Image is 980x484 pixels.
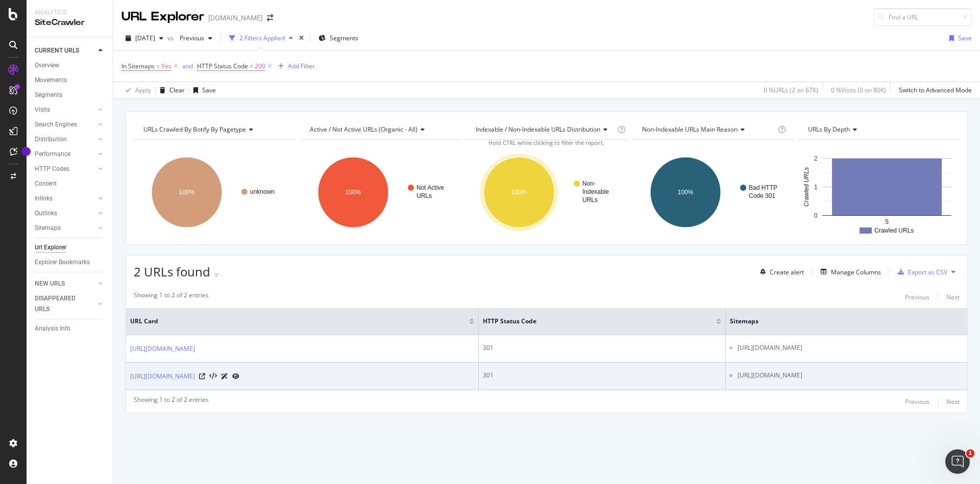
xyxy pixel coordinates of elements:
div: Inlinks [35,193,53,204]
div: Analytics [35,8,105,17]
div: URL Explorer [121,8,204,26]
text: Indexable [582,188,609,195]
a: Movements [35,75,106,86]
text: URLs [582,196,598,203]
button: Save [945,30,972,46]
a: Visit Online Page [199,373,205,379]
button: Export as CSV [894,264,947,280]
a: Explorer Bookmarks [35,257,106,268]
span: Previous [176,34,204,42]
div: Movements [35,75,67,86]
div: Manage Columns [831,268,881,276]
span: ≠ [250,62,253,70]
button: Add Filter [274,60,315,72]
a: AI Url Details [221,371,228,381]
svg: A chart. [632,148,794,237]
a: NEW URLS [35,278,95,289]
a: HTTP Codes [35,164,95,174]
div: [DOMAIN_NAME] [208,13,263,23]
input: Find a URL [874,8,972,26]
div: Segments [35,90,62,100]
text: Not Active [416,184,444,191]
div: Distribution [35,134,67,145]
a: Outlinks [35,208,95,219]
text: 1 [814,184,818,191]
div: Overview [35,60,59,71]
div: Previous [905,397,929,406]
a: Segments [35,90,106,100]
div: Clear [169,86,185,94]
div: Analysis Info [35,323,70,334]
text: Crawled URLs [803,167,810,207]
a: [URL][DOMAIN_NAME] [130,344,195,354]
div: Content [35,179,57,189]
text: Crawled URLs [874,227,914,234]
text: Non- [582,180,596,187]
a: Overview [35,60,106,71]
div: Showing 1 to 2 of 2 entries [134,395,209,407]
svg: A chart. [798,148,960,237]
span: 2025 Sep. 7th [135,34,155,42]
span: 2 URLs found [134,263,210,280]
div: DISAPPEARED URLS [35,293,86,315]
button: Manage Columns [817,266,881,278]
div: and [182,62,193,70]
span: In Sitemaps [121,62,155,70]
div: Create alert [770,268,804,276]
button: Next [946,291,960,303]
div: Url Explorer [35,242,66,253]
h4: URLs by Depth [806,121,950,138]
div: Add Filter [288,62,315,70]
svg: A chart. [466,148,627,237]
div: Performance [35,149,70,160]
div: NEW URLS [35,278,65,289]
div: HTTP Codes [35,164,69,174]
div: 0 % URLs ( 2 on 67K ) [764,86,818,94]
button: Previous [905,395,929,407]
svg: A chart. [134,148,295,237]
a: Analysis Info [35,323,106,334]
div: Apply [135,86,151,94]
span: HTTP Status Code [197,62,248,70]
div: CURRENT URLS [35,45,79,56]
div: Save [958,34,972,42]
a: Content [35,179,106,189]
div: Save [202,86,216,94]
div: Sitemaps [35,223,61,234]
svg: A chart. [300,148,461,237]
span: Yes [161,59,171,73]
div: - [220,270,223,279]
text: 100% [345,189,361,196]
text: 0 [814,212,818,219]
div: Next [946,397,960,406]
div: arrow-right-arrow-left [267,14,273,21]
span: HTTP Status Code [483,317,701,326]
a: Performance [35,149,95,160]
a: Url Explorer [35,242,106,253]
div: Outlinks [35,208,57,219]
button: Apply [121,82,151,98]
div: Next [946,293,960,301]
button: Previous [176,30,216,46]
a: Sitemaps [35,223,95,234]
text: 2 [814,155,818,162]
div: Export as CSV [908,268,947,276]
div: Visits [35,105,50,115]
button: Create alert [756,264,804,280]
div: 2 Filters Applied [239,34,285,42]
div: 0 % Visits ( 0 on 80K ) [831,86,886,94]
span: Active / Not Active URLs (organic - all) [310,125,418,134]
span: Hold CTRL while clicking to filter the report. [488,139,604,146]
h4: URLs Crawled By Botify By pagetype [141,121,286,138]
text: Bad HTTP [749,184,777,191]
div: Tooltip anchor [21,147,31,156]
h4: Non-Indexable URLs Main Reason [640,121,776,138]
button: Save [189,82,216,98]
button: Previous [905,291,929,303]
li: [URL][DOMAIN_NAME] [738,343,963,352]
span: Sitemaps [730,317,948,326]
